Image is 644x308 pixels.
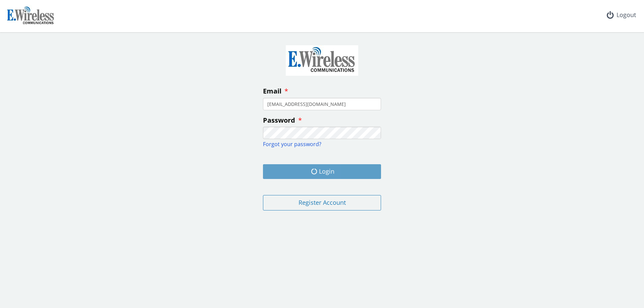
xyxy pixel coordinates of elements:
a: Forgot your password? [263,140,321,148]
span: Password [263,116,295,125]
input: enter your email address [263,98,381,110]
button: Register Account [263,195,381,210]
button: Login [263,164,381,179]
span: Email [263,86,281,96]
